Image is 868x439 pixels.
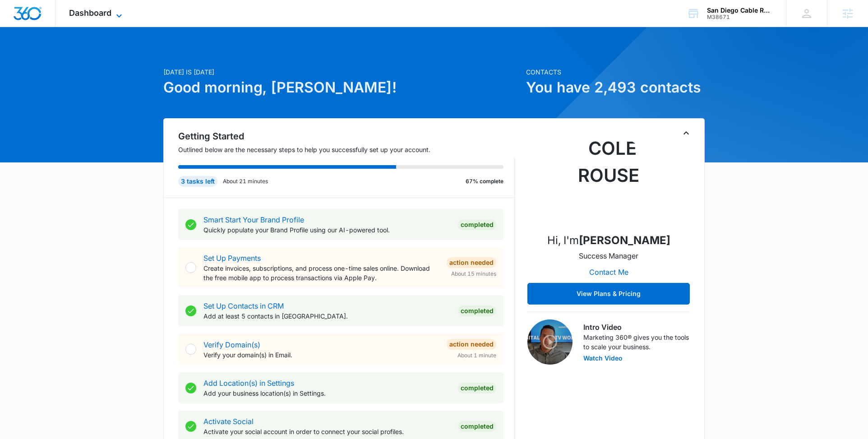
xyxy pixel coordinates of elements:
a: Verify Domain(s) [203,340,260,349]
span: About 1 minute [457,351,496,360]
button: Watch Video [583,355,623,361]
img: Intro Video [527,319,573,365]
p: Create invoices, subscriptions, and process one-time sales online. Download the free mobile app t... [203,263,439,282]
p: About 21 minutes [223,177,268,185]
span: About 15 minutes [451,270,496,278]
button: Contact Me [580,261,637,283]
p: Marketing 360® gives you the tools to scale your business. [583,333,690,351]
a: Smart Start Your Brand Profile [203,215,304,224]
button: Toggle Collapse [681,128,692,139]
p: Activate your social account in order to connect your social profiles. [203,427,451,436]
a: Activate Social [203,417,254,426]
div: account name [707,7,773,14]
div: Action Needed [447,257,496,268]
img: Cole Rouse [563,135,654,225]
p: Quickly populate your Brand Profile using our AI-powered tool. [203,225,451,235]
span: Dashboard [69,8,111,18]
div: Completed [458,305,496,316]
div: Completed [458,421,496,432]
div: Completed [458,383,496,393]
p: [DATE] is [DATE] [163,67,521,77]
a: Set Up Payments [203,254,261,263]
p: Success Manager [579,250,638,261]
button: View Plans & Pricing [527,283,690,305]
p: Verify your domain(s) in Email. [203,350,439,360]
h3: Intro Video [583,322,690,333]
p: 67% complete [466,177,503,185]
h2: Getting Started [178,129,515,143]
a: Set Up Contacts in CRM [203,301,284,310]
p: Contacts [526,67,705,77]
div: Action Needed [447,339,496,350]
div: account id [707,14,773,20]
a: Add Location(s) in Settings [203,379,294,388]
p: Add your business location(s) in Settings. [203,388,451,398]
div: 3 tasks left [178,176,217,187]
p: Add at least 5 contacts in [GEOGRAPHIC_DATA]. [203,311,451,321]
strong: [PERSON_NAME] [579,234,670,247]
p: Outlined below are the necessary steps to help you successfully set up your account. [178,145,515,154]
h1: Good morning, [PERSON_NAME]! [163,77,521,98]
p: Hi, I'm [547,232,670,249]
div: Completed [458,219,496,230]
h1: You have 2,493 contacts [526,77,705,98]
